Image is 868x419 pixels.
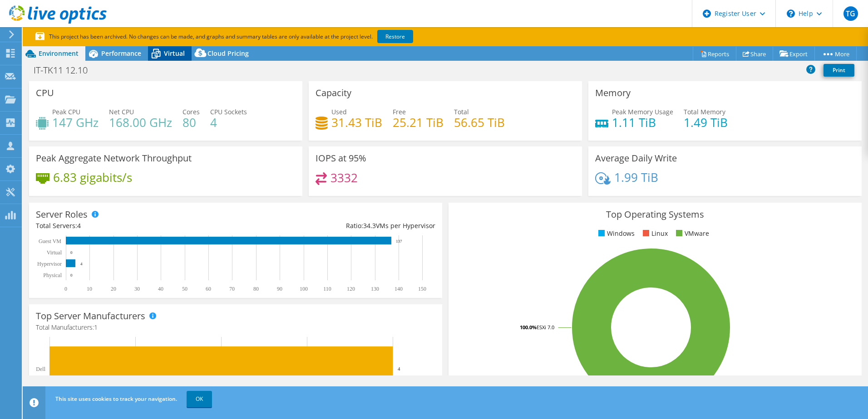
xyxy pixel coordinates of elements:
span: Total [454,107,469,116]
text: 0 [70,250,73,255]
span: Free [393,107,406,116]
text: Physical [43,272,62,278]
span: Environment [39,49,79,58]
text: 20 [111,286,116,292]
text: 150 [418,286,426,292]
text: 120 [347,286,355,292]
text: 140 [395,286,403,292]
span: CPU Sockets [210,107,247,116]
a: Export [773,47,815,61]
h3: Top Operating Systems [455,209,855,219]
a: Reports [693,47,736,61]
tspan: ESXi 7.0 [537,324,554,331]
span: Cores [182,107,200,116]
text: 80 [253,286,259,292]
a: Print [824,64,854,77]
text: 30 [134,286,140,292]
span: 34.3 [363,221,376,230]
h3: Server Roles [36,209,88,219]
h3: Average Daily Write [595,153,677,163]
a: OK [187,391,212,407]
span: 1 [94,323,98,331]
text: 0 [70,273,73,278]
div: Total Servers: [36,221,236,231]
span: Cloud Pricing [207,49,249,58]
div: Ratio: VMs per Hypervisor [236,221,435,231]
h3: Capacity [316,88,351,98]
text: Virtual [47,249,62,256]
h4: 1.11 TiB [612,117,673,127]
h4: 6.83 gigabits/s [53,172,132,182]
text: 70 [229,286,235,292]
h1: IT-TK11 12.10 [30,65,102,75]
h4: 80 [182,117,200,127]
h3: IOPS at 95% [316,153,366,163]
text: 100 [300,286,308,292]
li: VMware [674,229,709,239]
h4: 168.00 GHz [109,117,172,127]
text: 50 [182,286,187,292]
h4: 3332 [330,173,358,183]
h4: 147 GHz [52,117,99,127]
span: Total Memory [684,107,725,116]
text: 10 [87,286,92,292]
h4: 1.99 TiB [614,172,658,182]
text: 4 [80,262,83,266]
li: Linux [641,229,668,239]
h3: Peak Aggregate Network Throughput [36,153,192,163]
span: Net CPU [109,107,134,116]
span: 4 [77,221,81,230]
h3: Memory [595,88,631,98]
text: 60 [206,286,211,292]
a: Share [736,47,773,61]
a: More [814,47,857,61]
span: TG [843,6,858,21]
text: 40 [158,286,163,292]
text: Guest VM [39,238,61,244]
span: Virtual [164,49,185,58]
span: Performance [101,49,141,58]
h4: 4 [210,117,247,127]
h4: 1.49 TiB [684,117,728,127]
a: Restore [377,30,413,43]
h4: Total Manufacturers: [36,322,435,332]
text: 137 [396,239,402,244]
h3: CPU [36,88,54,98]
li: Windows [596,229,635,239]
h4: 56.65 TiB [454,117,505,127]
span: Peak CPU [52,107,80,116]
span: Used [331,107,347,116]
text: Dell [36,366,45,372]
h4: 25.21 TiB [393,117,444,127]
text: 4 [398,366,400,371]
h4: 31.43 TiB [331,117,382,127]
span: This site uses cookies to track your navigation. [55,395,177,403]
text: Hypervisor [37,261,62,267]
text: 130 [371,286,379,292]
text: 0 [64,286,67,292]
text: 110 [323,286,331,292]
p: This project has been archived. No changes can be made, and graphs and summary tables are only av... [35,32,480,42]
tspan: 100.0% [520,324,537,331]
text: 90 [277,286,282,292]
span: Peak Memory Usage [612,107,673,116]
svg: \n [787,10,795,18]
h3: Top Server Manufacturers [36,311,145,321]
